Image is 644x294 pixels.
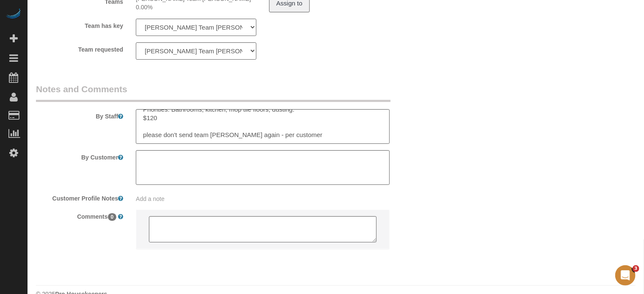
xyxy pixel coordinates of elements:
[30,191,129,203] label: Customer Profile Notes
[136,195,165,202] span: Add a note
[30,109,129,121] label: By Staff
[108,213,117,221] span: 0
[615,265,636,286] iframe: Intercom live chat
[5,8,22,20] img: Automaid Logo
[30,19,129,30] label: Team has key
[36,83,391,102] legend: Notes and Comments
[30,42,129,54] label: Team requested
[633,265,639,272] span: 3
[30,209,129,221] label: Comments
[30,150,129,162] label: By Customer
